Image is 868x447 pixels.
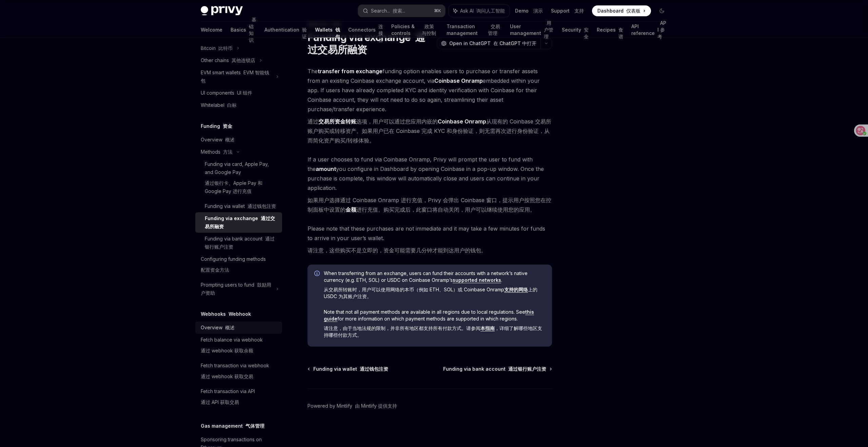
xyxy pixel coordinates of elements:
font: 搜索... [393,8,405,14]
font: 白标 [227,102,237,108]
a: Fetch transaction via API通过 API 获取交易 [195,385,282,411]
a: Powered by Mintlify 由 Mintlify 提供支持 [308,403,397,409]
font: 安全 [584,27,589,39]
a: Funding via wallet 通过钱包注资 [308,366,388,372]
span: Note that not all payment methods are available in all regions due to local regulations. See for ... [324,309,545,341]
span: Funding via bank account [443,366,546,372]
span: Please note that these purchases are not immediate and it may take a few minutes for funds to arr... [308,224,552,258]
font: 通过 webhook 获取余额 [201,348,253,353]
div: UI components [201,89,252,97]
div: Methods [201,148,233,156]
a: Dashboard 仪表板 [592,5,651,16]
a: Basics 基础知识 [231,22,256,38]
font: 概述 [225,325,235,330]
font: 交易管理 [488,23,500,36]
font: 通过 API 获取交易 [201,399,239,405]
a: Policies & controls 政策与控制 [391,22,438,38]
a: Welcome [201,22,222,38]
a: Coinbase Onramp [434,77,483,84]
font: 用户管理 [544,20,553,39]
span: Dashboard [597,7,640,14]
button: Open in ChatGPT 在 ChatGPT 中打开 [437,38,540,49]
font: 政策与控制 [422,23,436,36]
font: 请注意，这些购买不是立即的，资金可能需要几分钟才能到达用户的钱包。 [308,247,487,254]
button: Search... 搜索...⌘K [358,5,446,17]
span: ⌘ K [434,8,441,14]
div: Fetch transaction via webhook [201,362,269,383]
a: Transaction management 交易管理 [447,22,501,38]
a: 本指南 [480,325,495,331]
div: Prompting users to fund [201,281,272,297]
div: Overview [201,136,235,144]
a: 支持的网络 [504,287,528,293]
div: Funding via wallet [205,202,276,210]
font: 通过钱包注资 [248,203,276,209]
a: Demo 演示 [515,7,543,14]
div: Overview [201,324,235,332]
a: Overview 概述 [195,322,282,334]
span: Open in ChatGPT [449,40,536,47]
button: Ask AI 询问人工智能 [449,5,510,17]
div: EVM smart wallets [201,69,272,85]
strong: transfer from exchange [318,68,382,75]
font: UI 组件 [237,90,252,96]
a: supported networks [453,277,501,283]
img: dark logo [201,6,243,16]
a: Funding via wallet 通过钱包注资 [195,200,282,212]
span: When transferring from an exchange, users can fund their accounts with a network’s native currenc... [324,270,545,303]
font: 询问人工智能 [476,8,505,14]
h1: Funding via exchange [308,31,434,56]
div: Whitelabel [201,101,237,109]
a: Configuring funding methods配置资金方法 [195,253,282,279]
a: Overview 概述 [195,134,282,146]
a: Authentication 验证 [264,22,307,38]
font: 通过银行卡、Apple Pay 和 Google Pay 进行充值 [205,180,262,194]
font: 通过交易所融资 [308,31,425,56]
a: Recipes 食谱 [597,22,623,38]
font: 方法 [223,149,233,155]
a: Coinbase Onramp [438,118,486,125]
h5: Funding [201,122,232,130]
span: Funding via wallet [313,366,388,372]
a: Fetch transaction via webhook通过 webhook 获取交易 [195,359,282,385]
font: 如果用户选择通过 Coinbase Onramp 进行充值，Privy 会弹出 Coinbase 窗口，提示用户按照您在控制面板中设置的 进行充值。购买完成后，此窗口将自动关闭，用户可以继续使用... [308,197,551,213]
font: 概述 [225,137,235,142]
a: Whitelabel 白标 [195,99,282,111]
font: 钱包 [335,27,340,39]
strong: 交易所资金转账 [318,118,356,125]
font: 通过 选项，用户可以通过您应用内嵌的 从现有的 Coinbase 交易所账户购买或转移资产。如果用户已在 Coinbase 完成 KYC 和身份验证，则无需再次进行身份验证，从而简化资产购买/转... [308,118,551,144]
a: API reference API 参考 [631,22,667,38]
font: 通过钱包注资 [360,366,388,372]
a: User management 用户管理 [510,22,554,38]
font: 支持 [574,8,584,14]
font: 在 ChatGPT 中打开 [493,40,536,46]
font: 仪表板 [626,8,640,14]
span: Ask AI [460,7,505,14]
font: 连接器 [378,23,383,43]
a: 金额 [346,206,356,213]
a: Funding via card, Apple Pay, and Google Pay通过银行卡、Apple Pay 和 Google Pay 进行充值 [195,158,282,200]
div: Search... [371,7,405,15]
a: Wallets 钱包 [315,22,340,38]
font: 通过银行账户注资 [508,366,546,372]
div: Fetch balance via webhook [201,336,263,357]
font: 通过 webhook 获取交易 [201,373,253,379]
a: Security 安全 [562,22,589,38]
font: 气体管理 [245,423,264,429]
svg: Info [314,271,321,277]
font: 请注意，由于当地法规的限制，并非所有地区都支持所有付款方式。请参阅 ，详细了解哪些地区支持哪些付款方式。 [324,325,542,338]
font: 配置资金方法 [201,267,229,273]
font: 由 Mintlify 提供支持 [355,403,397,409]
a: Funding via bank account 通过银行账户注资 [443,366,551,372]
a: Fetch balance via webhook通过 webhook 获取余额 [195,334,282,359]
a: this guide [324,309,534,322]
div: Funding via card, Apple Pay, and Google Pay [205,160,278,198]
font: 验证 [302,27,307,39]
div: Configuring funding methods [201,255,266,277]
span: The funding option enables users to purchase or transfer assets from an existing Coinbase exchang... [308,66,552,148]
font: 其他连锁店 [232,57,255,63]
div: Fetch transaction via API [201,387,255,409]
div: Funding via bank account [205,235,278,251]
span: If a user chooses to fund via Coinbase Onramp, Privy will prompt the user to fund with the you co... [308,155,552,217]
a: Connectors 连接器 [348,22,383,38]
